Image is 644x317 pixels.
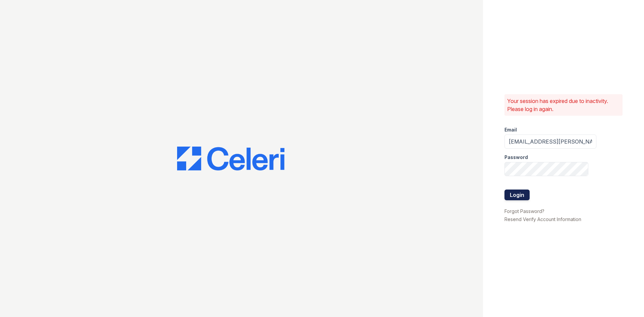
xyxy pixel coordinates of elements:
[177,147,284,171] img: CE_Logo_Blue-a8612792a0a2168367f1c8372b55b34899dd931a85d93a1a3d3e32e68fde9ad4.png
[504,126,517,133] label: Email
[504,190,530,200] button: Login
[504,154,528,161] label: Password
[504,208,544,214] a: Forgot Password?
[504,216,581,222] a: Resend Verify Account Information
[507,97,620,113] p: Your session has expired due to inactivity. Please log in again.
